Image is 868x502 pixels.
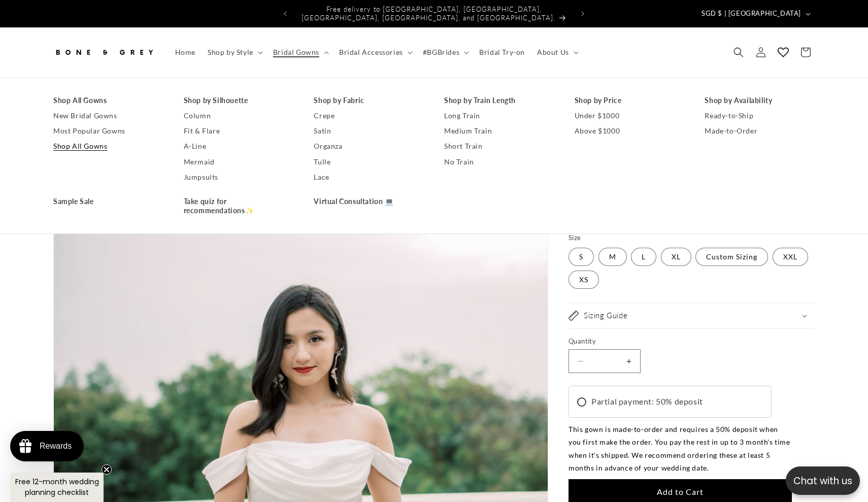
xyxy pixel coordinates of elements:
[274,4,296,23] button: Previous announcement
[120,156,141,167] div: [DATE]
[786,474,860,488] p: Chat with us
[184,194,294,218] a: Take quiz for recommendations✨
[273,48,319,57] span: Bridal Gowns
[598,248,627,266] label: M
[302,5,555,22] span: Free delivery to [GEOGRAPHIC_DATA], [GEOGRAPHIC_DATA], [GEOGRAPHIC_DATA], [GEOGRAPHIC_DATA], and ...
[569,248,594,266] label: S
[473,42,531,63] a: Bridal Try-on
[202,42,267,63] summary: Shop by Style
[339,48,403,57] span: Bridal Accessories
[479,48,525,57] span: Bridal Try-on
[184,154,294,170] a: Mermaid
[333,42,417,63] summary: Bridal Accessories
[569,337,792,347] label: Quantity
[572,4,594,23] button: Next announcement
[184,123,294,139] a: Fit & Flare
[773,248,808,266] label: XXL
[8,184,141,254] div: It was such a wonderful experience working with Joy at Bone and Grey! I was able to wear two gown...
[15,477,99,497] span: Free 12-month wedding planning checklist
[314,154,424,170] a: Tulle
[705,108,815,123] a: Ready-to-Ship
[175,48,195,57] span: Home
[444,108,554,123] a: Long Train
[267,42,333,63] summary: Bridal Gowns
[537,48,569,57] span: About Us
[169,42,202,63] a: Home
[184,108,294,123] a: Column
[314,170,424,185] a: Lace
[40,442,72,451] div: Rewards
[569,233,582,243] legend: Size
[53,93,163,108] a: Shop All Gowns
[591,394,703,409] span: Partial payment: 50% deposit
[694,18,761,36] button: Write a review
[153,55,302,114] a: [PERSON_NAME] L [DATE] Love that the train is short so it's pretty easy to walk in, great for elo...
[161,60,235,71] div: [PERSON_NAME] L
[53,108,163,123] a: New Bridal Gowns
[53,139,163,154] a: Shop All Gowns
[569,303,815,328] summary: Sizing Guide
[314,194,424,209] a: Virtual Consultation 💻
[102,464,112,475] button: Close teaser
[584,311,627,321] h2: Sizing Guide
[444,139,554,154] a: Short Train
[444,123,554,139] a: Medium Train
[575,93,685,108] a: Shop by Price
[444,154,554,170] a: No Train
[569,271,599,289] label: XS
[695,248,768,266] label: Custom Sizing
[184,139,294,154] a: A-Line
[314,108,424,123] a: Crepe
[417,42,473,63] summary: #BGBrides
[575,108,685,123] a: Under $1000
[631,248,656,266] label: L
[184,93,294,108] a: Shop by Silhouette
[184,170,294,185] a: Jumpsuits
[575,123,685,139] a: Above $1000
[53,41,155,63] img: Bone and Grey Bridal
[314,93,424,108] a: Shop by Fabric
[314,123,424,139] a: Satin
[53,123,163,139] a: Most Popular Gowns
[3,55,146,150] img: 2049199
[161,89,294,109] div: Love that the train is short so it's pretty easy to walk in, great for elopements.
[657,487,704,496] span: Add to Cart
[50,38,159,68] a: Bone and Grey Bridal
[8,156,83,167] div: [PERSON_NAME] H
[531,42,583,63] summary: About Us
[444,93,554,108] a: Shop by Train Length
[423,48,459,57] span: #BGBrides
[786,466,860,495] button: Open chatbox
[569,423,792,474] div: This gown is made-to-order and requires a 50% deposit when you first make the order. You pay the ...
[273,60,294,71] div: [DATE]
[661,248,691,266] label: XL
[10,473,104,502] div: Free 12-month wedding planning checklistClose teaser
[705,123,815,139] a: Made-to-Order
[705,93,815,108] a: Shop by Availability
[314,139,424,154] a: Organza
[702,9,801,19] span: SGD $ | [GEOGRAPHIC_DATA]
[208,48,253,57] span: Shop by Style
[53,194,163,209] a: Sample Sale
[727,41,750,63] summary: Search
[695,4,815,23] button: SGD $ | [GEOGRAPHIC_DATA]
